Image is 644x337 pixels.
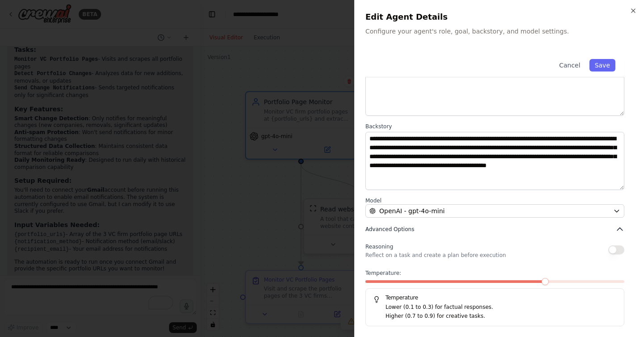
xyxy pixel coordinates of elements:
p: Higher (0.7 to 0.9) for creative tasks. [386,312,617,321]
p: Configure your agent's role, goal, backstory, and model settings. [365,27,633,36]
label: Model [365,197,624,204]
span: OpenAI - gpt-4o-mini [379,206,445,215]
h5: Temperature [373,294,617,301]
span: Advanced Options [365,226,414,233]
p: Reflect on a task and create a plan before execution [365,252,506,259]
label: Backstory [365,123,624,130]
span: Temperature: [365,270,401,277]
button: Save [589,59,615,72]
button: Cancel [554,59,585,72]
h2: Edit Agent Details [365,11,633,23]
button: Advanced Options [365,225,624,234]
span: Reasoning [365,244,393,250]
button: OpenAI - gpt-4o-mini [365,204,624,218]
p: Lower (0.1 to 0.3) for factual responses. [386,303,617,312]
